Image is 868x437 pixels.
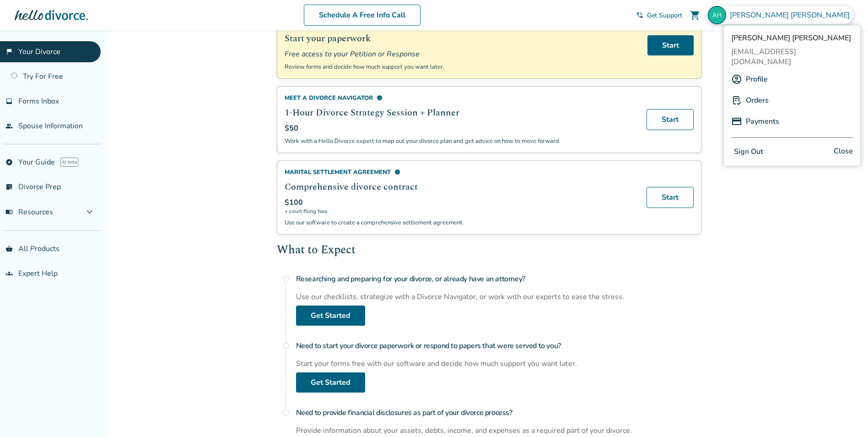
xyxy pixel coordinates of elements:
span: radio_button_unchecked [282,409,290,416]
h2: Start your paperwork [285,32,636,45]
a: phone_in_talkGet Support [636,11,682,20]
span: info [394,169,400,175]
a: Profile [746,71,768,88]
span: menu_book [5,208,13,216]
span: + court filing fees [285,208,636,215]
span: Forms Inbox [18,96,59,106]
span: radio_button_unchecked [282,275,290,283]
span: info [377,95,383,101]
span: Resources [5,207,53,217]
a: Orders [746,92,769,109]
span: [PERSON_NAME] [PERSON_NAME] [731,33,853,43]
span: expand_more [84,207,95,218]
span: [PERSON_NAME] [PERSON_NAME] [730,10,853,20]
span: Close [834,145,853,158]
span: $50 [285,123,298,133]
span: flag_2 [5,48,13,55]
h2: What to Expect [277,242,701,259]
h2: Comprehensive divorce contract [285,180,636,194]
span: phone_in_talk [636,11,643,19]
p: Use our software to create a comprehensive settlement agreement. [285,218,636,227]
span: groups [5,270,13,277]
div: Use our checklists, strategize with a Divorce Navigator, or work with our experts to ease the str... [296,292,701,302]
span: shopping_basket [5,245,13,252]
h4: Researching and preparing for your divorce, or already have an attorney? [296,270,701,288]
a: Start [647,35,694,55]
img: P [731,116,742,127]
span: [EMAIL_ADDRESS][DOMAIN_NAME] [731,47,853,67]
div: Marital Settlement Agreement [285,168,636,176]
span: people [5,122,13,130]
span: radio_button_unchecked [282,342,290,350]
img: acapps84@gmail.com [708,6,726,24]
iframe: Chat Widget [822,393,868,437]
img: A [731,74,742,85]
button: Sign Out [731,145,766,158]
h2: 1-Hour Divorce Strategy Session + Planner [285,106,636,120]
a: Get Started [296,372,365,393]
span: list_alt_check [5,183,13,191]
span: $100 [285,197,303,208]
div: Meet a divorce navigator [285,94,636,102]
h4: Need to start your divorce paperwork or respond to papers that were served to you? [296,337,701,355]
img: P [731,95,742,106]
a: Schedule A Free Info Call [304,5,421,26]
span: inbox [5,98,13,105]
h4: Need to provide financial disclosures as part of your divorce process? [296,404,701,422]
a: Start [647,187,694,208]
span: shopping_cart [690,10,701,21]
p: Review forms and decide how much support you want later. [285,63,636,71]
a: Get Started [296,306,365,326]
a: Start [647,109,694,130]
span: Free access to your Petition or Response [285,49,636,59]
div: Start your forms free with our software and decide how much support you want later. [296,359,701,369]
span: Get Support [647,11,682,20]
a: Payments [746,113,779,130]
p: Work with a Hello Divorce expert to map out your divorce plan and get advice on how to move forward. [285,137,636,145]
span: explore [5,158,13,166]
div: Provide information about your assets, debts, income, and expenses as a required part of your div... [296,426,701,436]
span: AI beta [60,158,78,167]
